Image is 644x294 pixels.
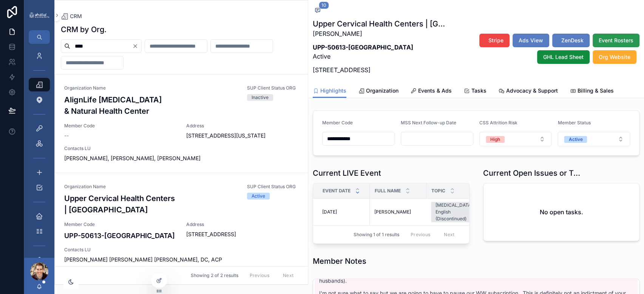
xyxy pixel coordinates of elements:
[519,37,543,44] span: Ads View
[322,120,353,125] span: Member Code
[513,34,549,47] button: Ads View
[252,193,265,200] div: Active
[471,87,486,94] span: Tasks
[561,37,584,44] span: ZenDesk
[64,132,69,139] span: --
[552,34,590,47] button: ZenDesk
[64,145,299,152] span: Contacts LU
[418,87,452,94] span: Events & Ads
[247,85,299,91] span: SUP Client Status ORG
[186,123,299,129] span: Address
[558,132,630,146] button: Select Button
[61,24,107,35] h1: CRM by Org.
[374,209,411,215] span: [PERSON_NAME]
[64,123,177,129] span: Member Code
[313,84,346,98] a: Highlights
[599,53,630,61] span: Org Website
[570,84,614,99] a: Billing & Sales
[24,44,54,258] div: scrollable content
[322,209,365,215] a: [DATE]
[436,202,475,222] div: [MEDICAL_DATA]-English (Discontinued)
[313,29,448,38] p: [PERSON_NAME]
[488,37,503,44] span: Stripe
[319,2,329,9] span: 10
[479,34,510,47] button: Stripe
[313,65,448,74] p: [STREET_ADDRESS]
[64,184,238,190] span: Organization Name
[374,209,422,215] a: [PERSON_NAME]
[599,37,633,44] span: Event Rosters
[479,132,552,146] button: Select Button
[358,84,398,99] a: Organization
[464,84,486,99] a: Tasks
[323,188,351,194] span: Event Date
[186,132,299,139] span: [STREET_ADDRESS][US_STATE]
[64,193,238,215] h3: Upper Cervical Health Centers | [GEOGRAPHIC_DATA]
[313,168,381,178] h1: Current LIVE Event
[431,202,479,222] a: [MEDICAL_DATA]-English (Discontinued)
[29,12,50,19] img: App logo
[64,85,238,91] span: Organization Name
[61,12,82,20] a: CRM
[537,50,590,64] button: GHL Lead Sheet
[70,12,82,20] span: CRM
[186,231,299,238] span: [STREET_ADDRESS]
[252,94,269,101] div: Inactive
[186,221,299,227] span: Address
[64,231,177,241] h4: UPP-50613-[GEOGRAPHIC_DATA]
[499,84,558,99] a: Advocacy & Support
[313,43,413,51] strong: UPP-50613-[GEOGRAPHIC_DATA]
[354,232,399,238] span: Showing 1 of 1 results
[313,19,448,29] h1: Upper Cervical Health Centers | [GEOGRAPHIC_DATA]
[483,168,583,178] h1: Current Open Issues or Tasks
[490,136,500,143] div: High
[411,84,452,99] a: Events & Ads
[64,247,299,253] span: Contacts LU
[313,256,366,266] h1: Member Notes
[578,87,614,94] span: Billing & Sales
[479,120,517,125] span: CSS Attrition Risk
[506,87,558,94] span: Advocacy & Support
[247,184,299,190] span: SUP Client Status ORG
[64,221,177,227] span: Member Code
[191,272,238,279] span: Showing 2 of 2 results
[313,6,323,15] button: 10
[320,87,346,94] span: Highlights
[375,188,401,194] span: Full Name
[543,53,584,61] span: GHL Lead Sheet
[431,188,445,194] span: Topic
[64,94,238,117] h3: AlignLife [MEDICAL_DATA] & Natural Health Center
[55,74,308,173] a: Organization NameAlignLife [MEDICAL_DATA] & Natural Health CenterSUP Client Status ORGInactiveMem...
[593,34,639,47] button: Event Rosters
[322,209,337,215] span: [DATE]
[539,207,583,217] h2: No open tasks.
[568,136,582,143] div: Active
[366,87,398,94] span: Organization
[401,120,456,125] span: MSS Next Follow-up Date
[132,43,141,49] button: Clear
[313,43,448,61] p: Active
[593,50,636,64] button: Org Website
[64,256,299,263] span: [PERSON_NAME] [PERSON_NAME] [PERSON_NAME], DC, ACP
[558,120,590,125] span: Member Status
[64,155,299,162] span: [PERSON_NAME], [PERSON_NAME], [PERSON_NAME]
[55,173,308,274] a: Organization NameUpper Cervical Health Centers | [GEOGRAPHIC_DATA]SUP Client Status ORGActiveMemb...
